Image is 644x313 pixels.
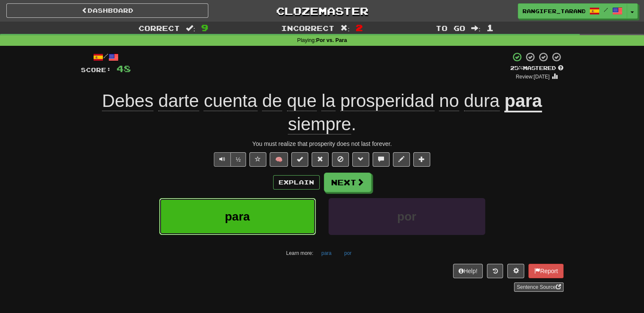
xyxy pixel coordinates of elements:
[510,64,564,72] div: Mastered
[225,210,250,223] span: para
[373,152,390,167] button: Discuss sentence (alt+u)
[288,114,351,134] span: siempre
[201,22,208,33] span: 9
[291,152,308,167] button: Set this sentence to 100% Mastered (alt+m)
[436,24,465,32] span: To go
[249,152,266,167] button: Favorite sentence (alt+f)
[486,22,494,33] span: 1
[528,264,563,278] button: Report
[514,282,563,292] a: Sentence Source
[340,91,434,111] span: prosperidad
[329,198,485,235] button: por
[487,264,503,278] button: Round history (alt+y)
[317,247,336,260] button: para
[518,3,627,19] a: rangifer_tarandus /
[81,52,131,62] div: /
[352,152,369,167] button: Grammar (alt+g)
[356,22,363,33] span: 2
[221,3,423,18] a: Clozemaster
[510,64,523,71] span: 25 %
[397,210,416,223] span: por
[340,247,356,260] button: por
[204,91,257,111] span: cuenta
[138,24,180,32] span: Correct
[516,74,550,80] small: Review: [DATE]
[230,152,246,167] button: ½
[522,7,585,15] span: rangifer_tarandus
[413,152,430,167] button: Add to collection (alt+a)
[212,152,246,167] div: Text-to-speech controls
[464,91,500,111] span: dura
[504,91,542,112] u: para
[281,24,334,32] span: Incorrect
[604,7,608,13] span: /
[453,264,483,278] button: Help!
[439,91,459,111] span: no
[81,140,564,148] div: You must realize that prosperity does not last forever.
[471,25,481,32] span: :
[340,25,350,32] span: :
[288,114,356,134] span: .
[273,175,320,190] button: Explain
[116,63,131,74] span: 48
[316,37,347,43] strong: Por vs. Para
[186,25,195,32] span: :
[324,173,371,192] button: Next
[286,250,313,256] small: Learn more:
[158,91,199,111] span: darte
[287,91,317,111] span: que
[321,91,335,111] span: la
[332,152,349,167] button: Ignore sentence (alt+i)
[270,152,288,167] button: 🧠
[312,152,329,167] button: Reset to 0% Mastered (alt+r)
[102,91,153,111] span: Debes
[393,152,410,167] button: Edit sentence (alt+d)
[262,91,282,111] span: de
[6,3,208,18] a: Dashboard
[214,152,231,167] button: Play sentence audio (ctl+space)
[159,198,316,235] button: para
[81,66,111,73] span: Score:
